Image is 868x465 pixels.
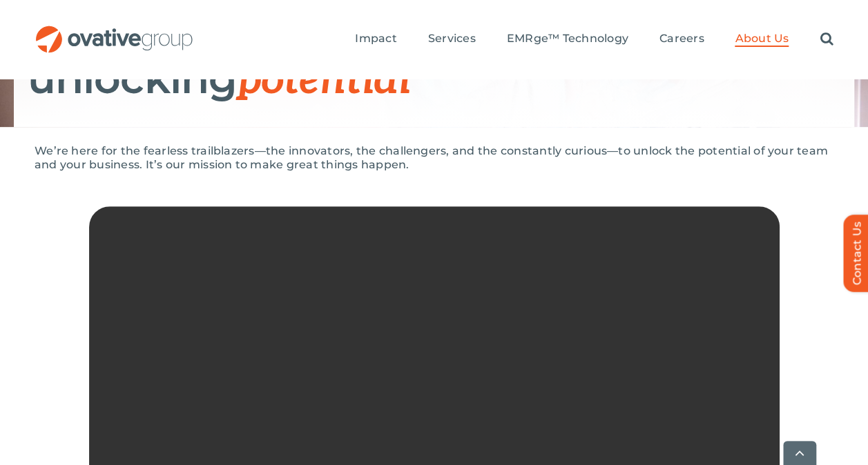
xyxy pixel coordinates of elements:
span: Services [428,32,476,46]
a: Search [820,32,833,47]
p: We’re here for the fearless trailblazers—the innovators, the challengers, and the constantly curi... [35,144,833,172]
a: Careers [659,32,704,47]
a: EMRge™ Technology [507,32,628,47]
span: Careers [659,32,704,46]
h1: Fearlessly unlocking [28,12,840,103]
nav: Menu [355,17,833,61]
span: About Us [735,32,789,46]
a: OG_Full_horizontal_RGB [35,24,194,37]
a: About Us [735,32,789,47]
span: Impact [355,32,396,46]
a: Impact [355,32,396,47]
a: Services [428,32,476,47]
span: EMRge™ Technology [507,32,628,46]
span: potential [237,56,410,106]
